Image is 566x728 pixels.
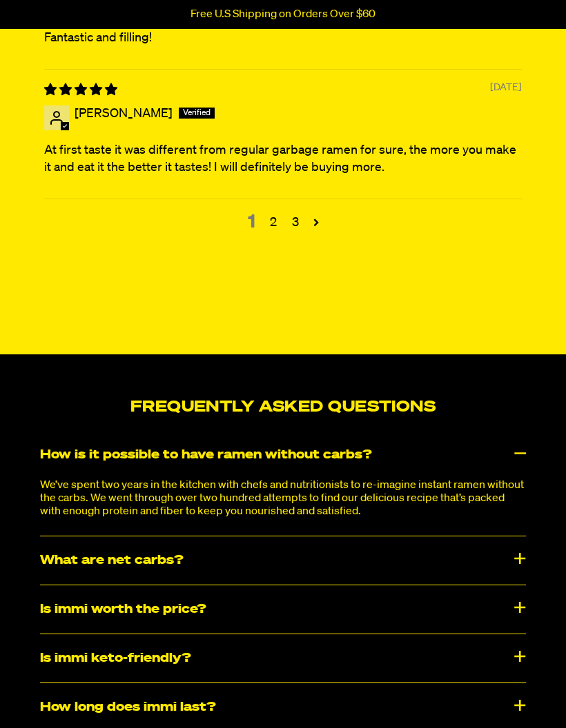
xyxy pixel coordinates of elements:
[306,212,326,232] a: Page 2
[40,479,526,519] p: We’ve spent two years in the kitchen with chefs and nutritionists to re-imagine instant ramen wit...
[40,536,526,585] div: What are net carbs?
[7,664,149,721] iframe: Marketing Popup
[40,634,526,682] div: Is immi keto-friendly?
[44,84,117,97] span: 5 star review
[40,398,526,416] h2: Frequently Asked Questions
[44,142,522,176] p: At first taste it was different from regular garbage ramen for sure, the more you make it and eat...
[262,214,284,232] a: Page 2
[40,431,526,479] div: How is it possible to have ramen without carbs?
[191,8,375,21] p: Free U.S Shipping on Orders Over $60
[490,81,522,94] span: [DATE]
[44,30,522,47] p: Fantastic and filling!
[75,108,173,120] span: [PERSON_NAME]
[284,214,306,232] a: Page 3
[40,585,526,634] div: Is immi worth the price?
